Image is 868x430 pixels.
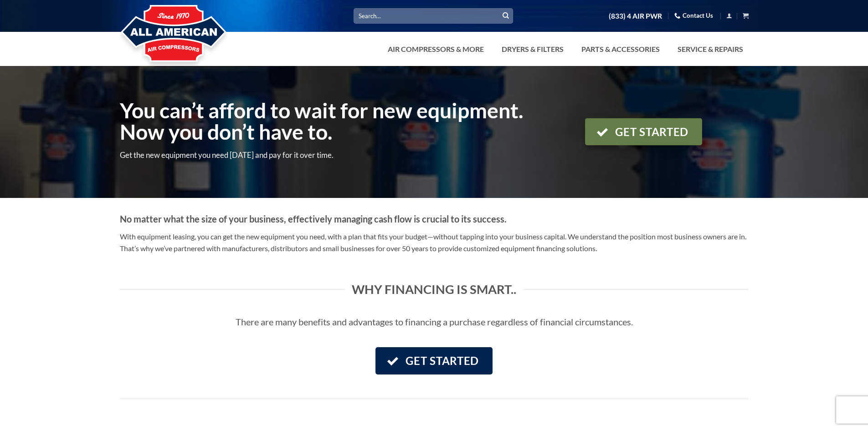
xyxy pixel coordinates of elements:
[499,9,513,23] button: Submit
[352,281,516,297] span: Why financing is smart..
[576,40,665,58] a: Parts & Accessories
[615,123,688,141] span: Get Started
[496,40,569,58] a: Dryers & Filters
[120,100,539,142] h2: You can’t afford to wait for new equipment. Now you don’t have to.
[726,10,732,21] a: Login
[120,231,749,254] p: With equipment leasing, you can get the new equipment you need, with a plan that fits your budget...
[375,347,493,374] a: Get Started
[609,8,662,24] a: (833) 4 AIR PWR
[406,352,479,369] span: Get Started
[354,8,513,23] input: Search…
[585,118,702,146] a: Get Started
[120,150,334,160] span: Get the new equipment you need [DATE] and pay for it over time.
[382,40,489,58] a: Air Compressors & More
[672,40,749,58] a: Service & Repairs
[120,314,749,329] h3: There are many benefits and advantages to financing a purchase regardless of financial circumstan...
[743,10,749,21] a: View cart
[674,9,713,23] a: Contact Us
[120,212,749,226] h3: No matter what the size of your business, effectively managing cash flow is crucial to its success.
